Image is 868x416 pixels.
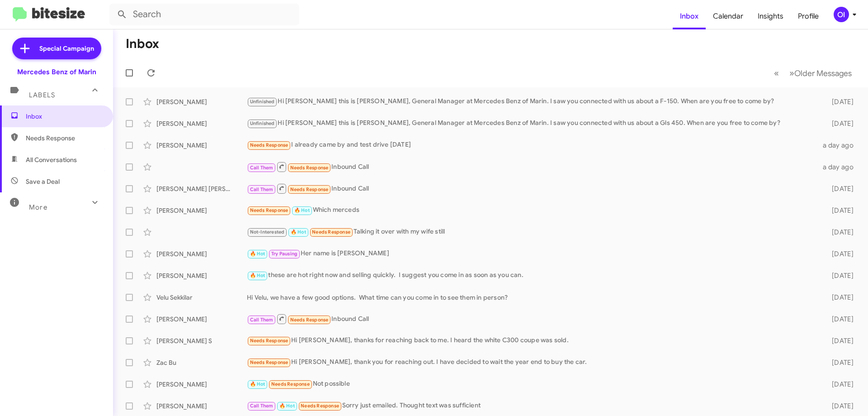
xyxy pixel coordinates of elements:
[834,7,849,22] div: OI
[156,271,247,280] div: [PERSON_NAME]
[294,207,310,213] span: 🔥 Hot
[250,317,274,323] span: Call Them
[250,251,265,257] span: 🔥 Hot
[247,293,817,302] div: Hi Velu, we have a few good options. What time can you come in to see them in person?
[247,401,817,411] div: Sorry just emailed. Thought text was sufficient
[250,207,288,213] span: Needs Response
[109,4,299,25] input: Search
[791,3,826,29] a: Profile
[250,229,285,235] span: Not-Interested
[250,186,274,192] span: Call Them
[279,403,295,409] span: 🔥 Hot
[26,155,77,164] span: All Conversations
[271,381,310,387] span: Needs Response
[817,402,861,411] div: [DATE]
[817,293,861,302] div: [DATE]
[39,44,94,53] span: Special Campaign
[250,338,288,344] span: Needs Response
[817,249,861,258] div: [DATE]
[247,335,817,346] div: Hi [PERSON_NAME], thanks for reaching back to me. I heard the white C300 coupe was sold.
[817,97,861,106] div: [DATE]
[290,317,329,323] span: Needs Response
[250,273,265,278] span: 🔥 Hot
[769,64,784,82] button: Previous
[817,206,861,215] div: [DATE]
[29,203,47,211] span: More
[156,358,247,367] div: Zac Bu
[17,67,96,77] div: Mercedes Benz of Marin
[817,163,861,172] div: a day ago
[301,403,339,409] span: Needs Response
[156,141,247,150] div: [PERSON_NAME]
[250,381,265,387] span: 🔥 Hot
[817,184,861,193] div: [DATE]
[784,64,857,82] button: Next
[247,118,817,129] div: Hi [PERSON_NAME] this is [PERSON_NAME], General Manager at Mercedes Benz of Marin. I saw you conn...
[817,228,861,237] div: [DATE]
[26,134,103,143] span: Needs Response
[789,67,794,79] span: »
[247,140,817,150] div: I already came by and test drive [DATE]
[247,249,817,259] div: Her name is [PERSON_NAME]
[794,68,852,78] span: Older Messages
[250,403,274,409] span: Call Them
[156,97,247,106] div: [PERSON_NAME]
[12,38,101,59] a: Special Campaign
[826,7,858,22] button: OI
[247,357,817,368] div: Hi [PERSON_NAME], thank you for reaching out. I have decided to wait the year end to buy the car.
[156,184,247,193] div: [PERSON_NAME] [PERSON_NAME]
[247,96,817,107] div: Hi [PERSON_NAME] this is [PERSON_NAME], General Manager at Mercedes Benz of Marin. I saw you conn...
[312,229,350,235] span: Needs Response
[817,336,861,345] div: [DATE]
[156,380,247,389] div: [PERSON_NAME]
[29,91,55,99] span: Labels
[247,313,817,325] div: Inbound Call
[769,64,857,82] nav: Page navigation example
[817,119,861,128] div: [DATE]
[247,161,817,172] div: Inbound Call
[706,3,750,29] a: Calendar
[271,251,297,257] span: Try Pausing
[156,402,247,411] div: [PERSON_NAME]
[247,379,817,389] div: Not possible
[156,315,247,324] div: [PERSON_NAME]
[774,67,779,79] span: «
[156,293,247,302] div: Velu Sekkilar
[156,249,247,258] div: [PERSON_NAME]
[250,99,275,105] span: Unfinished
[673,3,706,29] a: Inbox
[290,165,329,171] span: Needs Response
[156,206,247,215] div: [PERSON_NAME]
[291,229,306,235] span: 🔥 Hot
[26,177,60,186] span: Save a Deal
[156,336,247,345] div: [PERSON_NAME] S
[26,112,103,121] span: Inbox
[156,119,247,128] div: [PERSON_NAME]
[250,165,274,171] span: Call Them
[250,142,288,148] span: Needs Response
[247,227,817,237] div: Talking it over with my wife still
[247,270,817,281] div: these are hot right now and selling quickly. I suggest you come in as soon as you can.
[817,380,861,389] div: [DATE]
[817,358,861,367] div: [DATE]
[250,120,275,126] span: Unfinished
[817,141,861,150] div: a day ago
[750,3,791,29] a: Insights
[290,186,329,192] span: Needs Response
[247,183,817,194] div: Inbound Call
[126,37,159,51] h1: Inbox
[247,205,817,215] div: Which merceds
[817,315,861,324] div: [DATE]
[250,359,288,365] span: Needs Response
[817,271,861,280] div: [DATE]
